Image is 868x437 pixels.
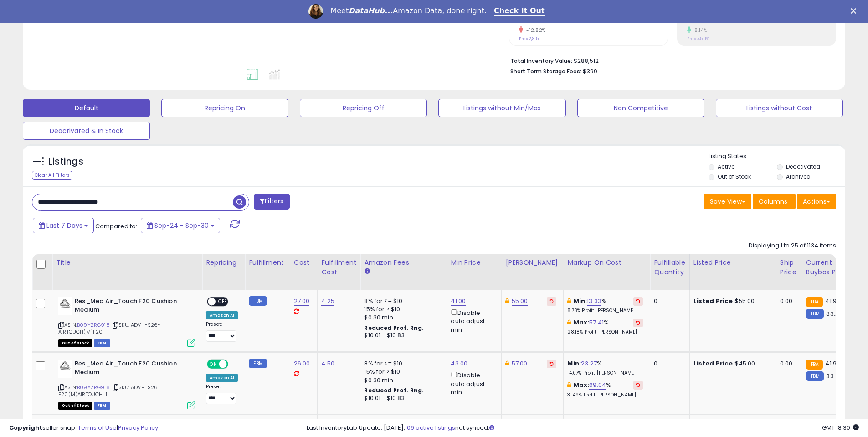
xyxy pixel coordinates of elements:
a: Privacy Policy [118,423,158,432]
b: Reduced Prof. Rng. [364,324,424,332]
small: FBM [806,309,824,319]
p: 14.07% Profit [PERSON_NAME] [567,370,643,376]
a: B09YZRG918 [77,321,110,329]
p: 8.78% Profit [PERSON_NAME] [567,308,643,314]
small: Prev: 2,815 [519,36,539,41]
div: Last InventoryLab Update: [DATE], not synced. [307,424,859,432]
a: Terms of Use [78,423,117,432]
button: Filters [254,194,289,210]
div: [PERSON_NAME] [505,258,560,267]
div: Amazon AI [206,311,238,319]
span: Columns [759,197,787,206]
span: | SKU: ADVH-$26-AIRTOUCH(M)F20 [58,321,161,335]
a: 109 active listings [405,423,455,432]
span: Compared to: [95,222,137,231]
button: Default [23,99,150,117]
strong: Copyright [9,423,42,432]
button: Repricing On [161,99,288,117]
b: Res_Med Air_Touch F20 Cushion Medium [75,297,185,316]
div: $10.01 - $10.83 [364,332,440,339]
div: % [567,297,643,314]
b: Max: [574,380,590,389]
div: Amazon AI [206,374,238,382]
label: Deactivated [786,163,820,170]
span: Last 7 Days [46,221,82,230]
small: FBA [806,360,823,370]
a: 43.00 [451,359,467,368]
label: Archived [786,173,811,180]
a: 55.00 [512,297,528,306]
p: 31.49% Profit [PERSON_NAME] [567,392,643,398]
div: $0.30 min [364,314,440,322]
button: Sep-24 - Sep-30 [141,218,220,233]
div: 8% for <= $10 [364,297,440,305]
label: Out of Stock [718,173,751,180]
label: Active [718,163,734,170]
div: Meet Amazon Data, done right. [330,6,487,15]
small: -12.82% [523,27,546,34]
span: $399 [583,67,597,76]
div: 8% for <= $10 [364,360,440,368]
span: Sep-24 - Sep-30 [154,221,209,230]
small: FBA [806,297,823,307]
span: 2025-10-8 18:30 GMT [822,423,859,432]
div: Disable auto adjust min [451,370,494,396]
div: 0 [654,360,682,368]
button: Non Competitive [577,99,704,117]
div: Cost [294,258,314,267]
span: FBM [94,402,110,410]
button: Listings without Min/Max [438,99,565,117]
small: FBM [806,371,824,381]
a: 41.00 [451,297,466,306]
a: 13.33 [587,297,601,306]
div: Clear All Filters [32,171,72,180]
img: Profile image for Georgie [308,4,323,19]
i: DataHub... [349,6,393,15]
span: 41.99 [825,359,840,368]
div: 0.00 [780,297,795,305]
div: 15% for > $10 [364,368,440,376]
div: Current Buybox Price [806,258,853,277]
a: 57.00 [512,359,528,368]
div: seller snap | | [9,424,158,432]
small: FBM [249,359,267,368]
small: Amazon Fees. [364,267,370,276]
div: ASIN: [58,360,195,408]
b: Short Term Storage Fees: [510,67,581,75]
div: Ship Price [780,258,798,277]
button: Deactivated & In Stock [23,122,150,140]
b: Min: [574,297,587,305]
div: 15% for > $10 [364,305,440,314]
a: 23.27 [581,359,597,368]
span: 33.25 [826,372,842,380]
b: Max: [574,318,590,327]
b: Listed Price: [693,297,735,305]
th: The percentage added to the cost of goods (COGS) that forms the calculator for Min & Max prices. [564,254,650,290]
a: 4.25 [321,297,334,306]
span: ON [208,360,219,368]
button: Save View [704,194,751,209]
div: 0.00 [780,360,795,368]
a: 26.00 [294,359,310,368]
div: $10.01 - $10.83 [364,395,440,402]
div: Title [56,258,198,267]
b: Res_Med Air_Touch F20 Cushion Medium [75,360,185,379]
div: Preset: [206,321,238,342]
div: Repricing [206,258,241,267]
b: Reduced Prof. Rng. [364,386,424,394]
button: Actions [797,194,836,209]
button: Columns [753,194,796,209]
div: Listed Price [693,258,772,267]
li: $288,512 [510,55,829,66]
button: Last 7 Days [33,218,94,233]
div: $45.00 [693,360,769,368]
h5: Listings [48,155,83,168]
b: Listed Price: [693,359,735,368]
span: | SKU: ADVH-$26-F20(M)AIRTOUCH-1 [58,384,161,397]
a: 69.04 [589,380,606,390]
div: 0 [654,297,682,305]
a: 4.50 [321,359,334,368]
img: 31L+9wr3iRL._SL40_.jpg [58,297,72,315]
div: Fulfillable Quantity [654,258,685,277]
b: Total Inventory Value: [510,57,572,65]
